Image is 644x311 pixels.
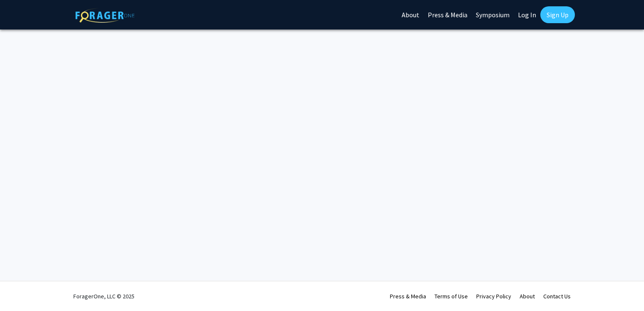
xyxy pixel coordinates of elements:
[73,282,134,311] div: ForagerOne, LLC © 2025
[540,6,575,23] a: Sign Up
[75,8,134,23] img: ForagerOne Logo
[476,292,511,300] a: Privacy Policy
[435,292,468,300] a: Terms of Use
[390,292,426,300] a: Press & Media
[520,292,535,300] a: About
[543,292,571,300] a: Contact Us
